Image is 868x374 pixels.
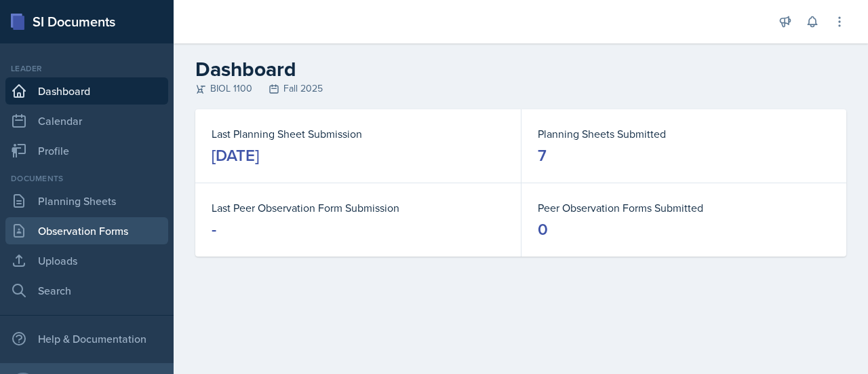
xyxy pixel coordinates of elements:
a: Calendar [5,107,168,134]
div: Help & Documentation [5,325,168,352]
div: [DATE] [212,145,259,166]
a: Search [5,277,168,304]
a: Observation Forms [5,217,168,244]
dt: Peer Observation Forms Submitted [538,200,830,216]
dt: Last Planning Sheet Submission [212,126,505,142]
div: 0 [538,219,548,240]
div: Leader [5,62,168,75]
div: Documents [5,172,168,185]
h2: Dashboard [195,57,846,81]
div: 7 [538,145,547,166]
a: Profile [5,137,168,164]
dt: Last Peer Observation Form Submission [212,200,505,216]
dt: Planning Sheets Submitted [538,126,830,142]
div: BIOL 1100 Fall 2025 [195,81,846,96]
a: Dashboard [5,77,168,105]
a: Planning Sheets [5,187,168,214]
a: Uploads [5,247,168,274]
div: - [212,219,216,240]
